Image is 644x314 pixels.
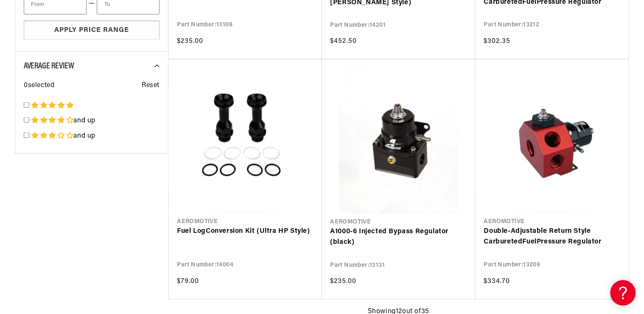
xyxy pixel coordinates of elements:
[484,226,620,248] a: Double-Adjustable Return Style CarburetedFuelPressure Regulator
[24,21,160,40] button: Apply Price Range
[330,226,467,248] a: A1000-6 Injected Bypass Regulator (black)
[177,226,313,237] a: Fuel LogConversion Kit (Ultra HP Style)
[142,80,160,91] span: Reset
[24,80,54,91] span: 0 selected
[73,117,95,124] span: and up
[24,62,74,71] span: Average Review
[73,133,95,139] span: and up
